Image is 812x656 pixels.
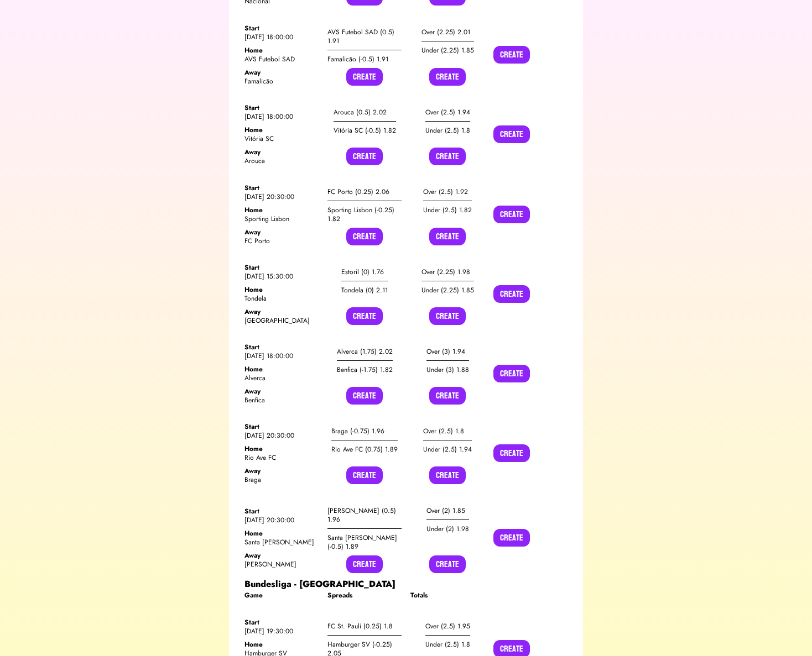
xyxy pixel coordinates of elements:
[421,281,474,299] div: Under (2.25) 1.85
[331,440,398,458] div: Rio Ave FC (0.75) 1.89
[493,365,530,382] button: Create
[327,183,402,201] div: FC Porto (0.25) 2.06
[346,387,383,405] button: Create
[244,466,319,475] div: Away
[244,627,319,636] div: [DATE] 19:30:00
[423,422,472,440] div: Over (2.5) 1.8
[493,46,530,64] button: Create
[244,551,319,560] div: Away
[346,68,383,86] button: Create
[244,112,319,121] div: [DATE] 18:00:00
[341,281,388,299] div: Tondela (0) 2.11
[244,77,319,86] div: Famalicão
[327,50,402,68] div: Famalicão (-0.5) 1.91
[423,183,472,201] div: Over (2.5) 1.92
[244,538,319,547] div: Santa [PERSON_NAME]
[244,365,319,374] div: Home
[425,122,470,139] div: Under (2.5) 1.8
[244,374,319,382] div: Alverca
[244,237,319,245] div: FC Porto
[244,24,319,33] div: Start
[244,263,319,272] div: Start
[493,444,530,462] button: Create
[244,516,319,524] div: [DATE] 20:30:00
[426,343,469,361] div: Over (3) 1.94
[410,591,485,600] div: Totals
[426,502,469,520] div: Over (2) 1.85
[244,343,319,351] div: Start
[425,617,470,636] div: Over (2.5) 1.95
[244,475,319,484] div: Braga
[244,307,319,316] div: Away
[244,214,319,223] div: Sporting Lisbon
[429,466,466,484] button: Create
[493,125,530,143] button: Create
[244,148,319,156] div: Away
[244,103,319,112] div: Start
[346,466,383,484] button: Create
[425,103,470,122] div: Over (2.5) 1.94
[429,148,466,165] button: Create
[244,134,319,143] div: Vitória SC
[346,148,383,165] button: Create
[244,640,319,649] div: Home
[244,507,319,516] div: Start
[244,272,319,281] div: [DATE] 15:30:00
[244,351,319,360] div: [DATE] 18:00:00
[244,192,319,201] div: [DATE] 20:30:00
[429,307,466,325] button: Create
[331,422,398,440] div: Braga (-0.75) 1.96
[244,33,319,41] div: [DATE] 18:00:00
[244,55,319,64] div: AVS Futebol SAD
[341,263,388,281] div: Estoril (0) 1.76
[423,440,472,458] div: Under (2.5) 1.94
[429,68,466,86] button: Create
[346,307,383,325] button: Create
[346,228,383,245] button: Create
[244,444,319,453] div: Home
[244,316,319,325] div: [GEOGRAPHIC_DATA]
[244,387,319,396] div: Away
[244,431,319,440] div: [DATE] 20:30:00
[337,343,393,361] div: Alverca (1.75) 2.02
[244,206,319,214] div: Home
[429,555,466,573] button: Create
[244,228,319,237] div: Away
[493,285,530,303] button: Create
[425,636,470,653] div: Under (2.5) 1.8
[327,502,402,529] div: [PERSON_NAME] (0.5) 1.96
[327,591,402,600] div: Spreads
[337,361,393,379] div: Benfica (-1.75) 1.82
[421,23,474,41] div: Over (2.25) 2.01
[244,529,319,538] div: Home
[244,618,319,627] div: Start
[346,555,383,573] button: Create
[327,529,402,555] div: Santa [PERSON_NAME] (-0.5) 1.89
[421,263,474,281] div: Over (2.25) 1.98
[244,285,319,294] div: Home
[244,396,319,405] div: Benfica
[426,520,469,538] div: Under (2) 1.98
[493,206,530,223] button: Create
[244,560,319,569] div: [PERSON_NAME]
[244,422,319,431] div: Start
[334,103,396,122] div: Arouca (0.5) 2.02
[244,125,319,134] div: Home
[493,529,530,547] button: Create
[244,453,319,462] div: Rio Ave FC
[244,578,568,591] div: Bundesliga - [GEOGRAPHIC_DATA]
[327,617,402,636] div: FC St. Pauli (0.25) 1.8
[429,387,466,405] button: Create
[244,591,319,600] div: Game
[327,23,402,50] div: AVS Futebol SAD (0.5) 1.91
[244,294,319,303] div: Tondela
[327,201,402,228] div: Sporting Lisbon (-0.25) 1.82
[423,201,472,219] div: Under (2.5) 1.82
[244,68,319,77] div: Away
[244,156,319,165] div: Arouca
[429,228,466,245] button: Create
[244,46,319,55] div: Home
[421,41,474,59] div: Under (2.25) 1.85
[244,183,319,192] div: Start
[334,122,396,139] div: Vitória SC (-0.5) 1.82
